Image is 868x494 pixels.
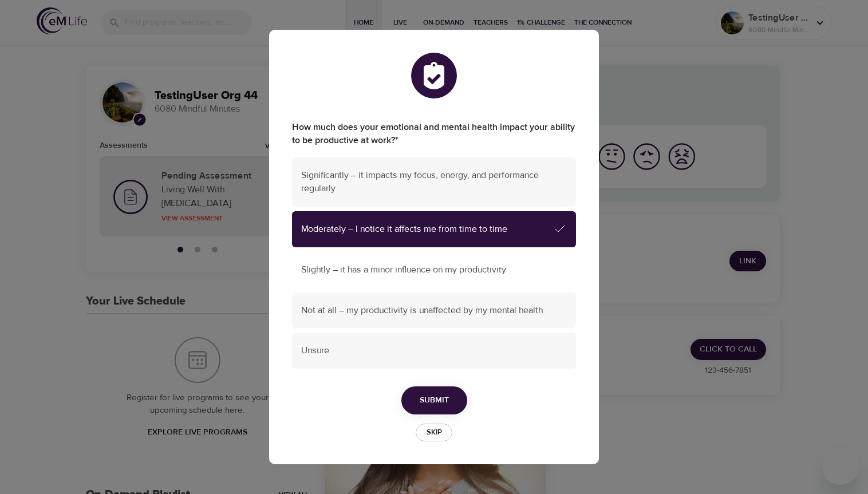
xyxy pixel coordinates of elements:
[421,426,447,439] span: Skip
[301,304,567,317] span: Not at all – my productivity is unaffected by my mental health
[301,344,567,357] span: Unsure
[401,386,467,414] button: Submit
[420,393,449,408] span: Submit
[301,223,553,236] span: Moderately – I notice it affects me from time to time
[292,121,576,147] label: How much does your emotional and mental health impact your ability to be productive at work?
[416,424,452,441] button: Skip
[301,169,567,195] span: Significantly – it impacts my focus, energy, and performance regularly
[301,263,567,276] span: Slightly – it has a minor influence on my productivity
